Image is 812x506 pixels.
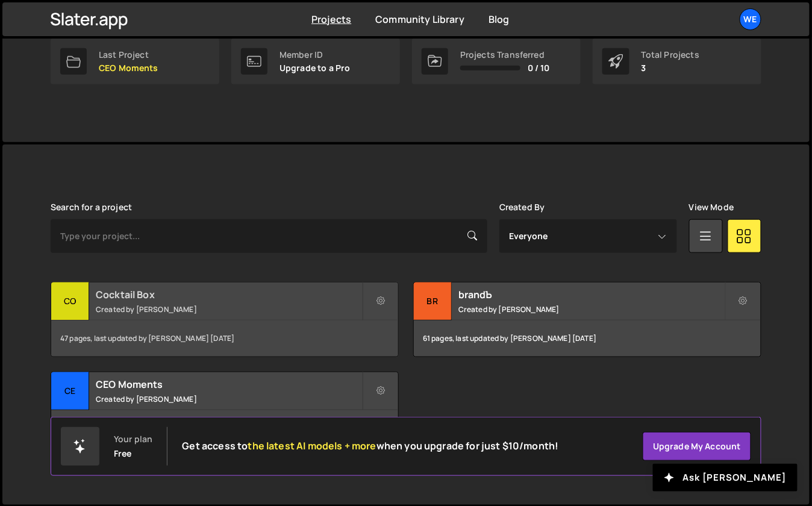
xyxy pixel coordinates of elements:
[458,288,725,301] h2: brandЪ
[51,219,487,253] input: Type your project...
[414,283,452,320] div: br
[248,439,376,452] span: the latest AI models + more
[51,283,89,320] div: Co
[413,282,761,357] a: br brandЪ Created by [PERSON_NAME] 61 pages, last updated by [PERSON_NAME] [DATE]
[51,39,219,84] a: Last Project CEO Moments
[653,464,798,492] button: Ask [PERSON_NAME]
[643,432,751,461] a: Upgrade my account
[96,394,362,404] small: Created by [PERSON_NAME]
[689,202,734,212] label: View Mode
[99,63,158,73] p: CEO Moments
[311,13,351,26] a: Projects
[114,449,132,458] div: Free
[51,372,89,410] div: CE
[51,320,398,357] div: 47 pages, last updated by [PERSON_NAME] [DATE]
[489,13,510,26] a: Blog
[51,410,398,446] div: 13 pages, last updated by [PERSON_NAME] [DATE]
[51,282,399,357] a: Co Cocktail Box Created by [PERSON_NAME] 47 pages, last updated by [PERSON_NAME] [DATE]
[99,50,158,60] div: Last Project
[280,50,351,60] div: Member ID
[458,304,725,314] small: Created by [PERSON_NAME]
[375,13,464,26] a: Community Library
[414,320,761,357] div: 61 pages, last updated by [PERSON_NAME] [DATE]
[96,304,362,314] small: Created by [PERSON_NAME]
[51,202,132,212] label: Search for a project
[528,63,550,73] span: 0 / 10
[280,63,351,73] p: Upgrade to a Pro
[460,50,550,60] div: Projects Transferred
[51,372,399,447] a: CE CEO Moments Created by [PERSON_NAME] 13 pages, last updated by [PERSON_NAME] [DATE]
[96,378,362,391] h2: CEO Moments
[114,434,152,444] div: Your plan
[182,440,558,452] h2: Get access to when you upgrade for just $10/month!
[96,288,362,301] h2: Cocktail Box
[740,8,761,30] a: We
[642,63,699,73] p: 3
[642,50,699,60] div: Total Projects
[499,202,545,212] label: Created By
